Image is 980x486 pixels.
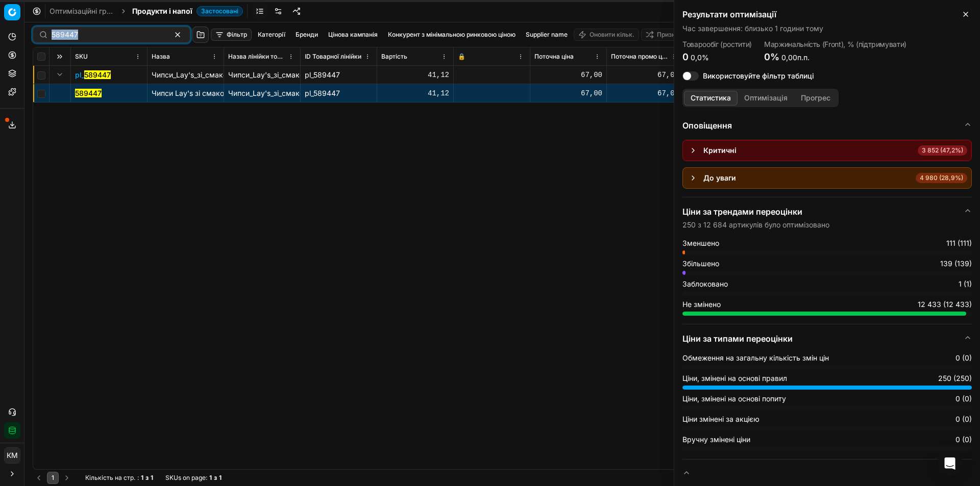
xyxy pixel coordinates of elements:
span: КM [5,448,20,463]
button: КM [4,447,20,464]
span: Поточна промо ціна [611,53,669,61]
span: Зменшено [682,238,719,248]
button: Ціни за типами переоцінки [682,324,972,353]
span: 0 [682,52,689,62]
button: Go to next page [61,472,73,484]
span: Поточна ціна [534,53,574,61]
button: 589447 [75,88,102,98]
span: 4 980 (28,9%) [916,173,967,183]
span: 1 (1) [959,279,972,289]
span: SKUs on page : [165,474,207,482]
a: Оптимізаційні групи [50,6,115,16]
span: Чипси Lay's зі смаком сметани і зелені 170 г (248533) [152,89,341,97]
span: 12 433 (12 433) [918,299,972,310]
span: Продукти і напої [132,6,192,16]
div: 67,00 [534,70,602,80]
button: Статистика [684,91,738,106]
h5: Ціни за трендами переоцінки [682,206,829,218]
button: Оптимізація [738,91,794,106]
button: 1 [47,472,59,484]
span: 🔒 [458,53,465,61]
div: 41,12 [381,70,449,80]
span: 250 (250) [938,373,972,383]
button: pl_589447 [75,70,111,80]
span: Чипси_Lay's_зі_смаком_сметани_і_зелені_170_г_(248533) [152,70,349,79]
div: : [85,474,153,482]
button: Бренди [291,29,322,41]
span: Ціни, змінені на основі правил [682,373,787,383]
span: 0,00п.п. [781,53,810,62]
span: 0 (0) [955,414,972,424]
h2: Результати оптимізації [682,8,972,20]
span: Заблоковано [682,279,728,289]
div: Open Intercom Messenger [938,451,962,476]
nav: breadcrumb [50,6,243,16]
button: Supplier name [522,29,572,41]
span: 139 (139) [940,259,972,269]
div: pl_589447 [305,88,373,98]
span: 0 (0) [955,434,972,445]
span: 0% [764,52,779,62]
button: Expand [54,68,66,81]
button: Цінова кампанія [324,29,382,41]
nav: pagination [33,472,73,484]
div: Оповіщення [682,140,972,197]
div: Ціни за трендами переоцінки250 з 12 684 артикулів було оптимізовано [682,238,972,324]
input: Пошук по SKU або назві [52,30,163,40]
button: Категорії [254,29,289,41]
span: 3 852 (47,2%) [918,145,967,156]
button: Призначити [641,29,697,41]
span: Вартість [381,53,407,61]
button: Фільтр [211,29,252,41]
div: Ціни за типами переоцінки [682,353,972,459]
div: 67,00 [611,88,679,98]
div: Чипси_Lay's_зі_смаком_сметани_і_зелені_170_г_(248533) [228,70,296,80]
span: SKU [75,53,88,61]
strong: з [145,474,149,482]
span: ID Товарної лінійки [305,53,361,61]
div: pl_589447 [305,70,373,80]
button: Оновити кільк. [574,29,639,41]
span: 111 (111) [946,238,972,248]
strong: 1 [151,474,153,482]
button: Ціни за трендами переоцінки250 з 12 684 артикулів було оптимізовано [682,197,972,238]
div: Критичні [703,145,737,156]
p: 250 з 12 684 артикулів було оптимізовано [682,220,829,230]
span: Збільшено [682,259,719,269]
button: Оповіщення [682,111,972,140]
button: Go to previous page [33,472,45,484]
label: Використовуйте фільтр таблиці [703,72,814,80]
span: Не змінено [682,299,721,310]
span: pl_ [75,70,111,80]
span: 0 (0) [955,353,972,363]
strong: 1 [209,474,212,482]
div: 67,00 [534,88,602,98]
button: Expand all [54,50,66,63]
div: 67,00 [611,70,679,80]
div: Чипси_Lay's_зі_смаком_сметани_і_зелені_170_г_(248533) [228,88,296,98]
span: 0 (0) [955,394,972,404]
mark: 589447 [75,89,102,97]
button: Конкурент з мінімальною ринковою ціною [384,29,520,41]
span: 0,0% [691,53,709,62]
strong: 1 [141,474,143,482]
span: Ціни, змінені на основі попиту [682,394,786,404]
strong: з [214,474,217,482]
span: Кількість на стр. [85,474,135,482]
span: Назва лінійки товарів [228,53,286,61]
span: Продукти і напоїЗастосовані [132,6,243,16]
span: Вручну змінені ціни [682,434,750,445]
dt: Товарообіг (ростити) [682,41,752,48]
strong: 1 [219,474,222,482]
span: Застосовані [197,6,243,16]
mark: 589447 [84,70,111,79]
div: До уваги [703,173,736,183]
p: Час завершення : близько 1 години тому [682,23,972,34]
span: Назва [152,53,170,61]
button: Прогрес [794,91,837,106]
span: Ціни змінені за акцією [682,414,759,424]
dt: Маржинальність (Front), % (підтримувати) [764,41,906,48]
div: 41,12 [381,88,449,98]
span: Обмеження на загальну кількість змін цін [682,353,829,363]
